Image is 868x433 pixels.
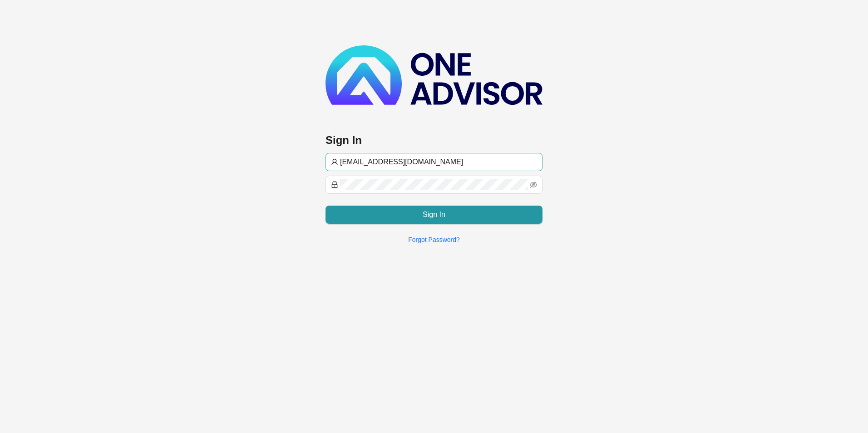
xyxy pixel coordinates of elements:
span: lock [331,181,338,188]
span: user [331,158,338,166]
span: eye-invisible [530,181,537,188]
button: Sign In [325,206,542,224]
h3: Sign In [325,133,542,148]
a: Forgot Password? [408,236,460,243]
span: Sign In [423,209,445,220]
img: b89e593ecd872904241dc73b71df2e41-logo-dark.svg [325,45,542,105]
input: Username [340,157,537,167]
